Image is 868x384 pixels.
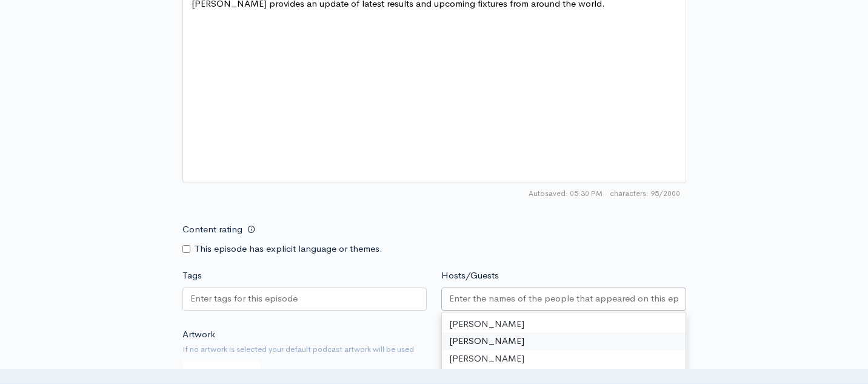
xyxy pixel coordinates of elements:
input: Enter the names of the people that appeared on this episode [449,292,678,306]
div: [PERSON_NAME] [442,332,686,350]
label: Content rating [182,217,242,242]
small: If no artwork is selected your default podcast artwork will be used [182,343,686,355]
input: Enter tags for this episode [190,292,299,306]
span: 95/2000 [610,188,680,199]
label: Hosts/Guests [441,269,499,283]
span: Autosaved: 05:30 PM [529,188,603,199]
div: [PERSON_NAME] [442,350,686,368]
div: [PERSON_NAME] [442,315,686,333]
label: Tags [182,269,202,283]
label: Artwork [182,328,215,342]
label: This episode has explicit language or themes. [195,242,382,256]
